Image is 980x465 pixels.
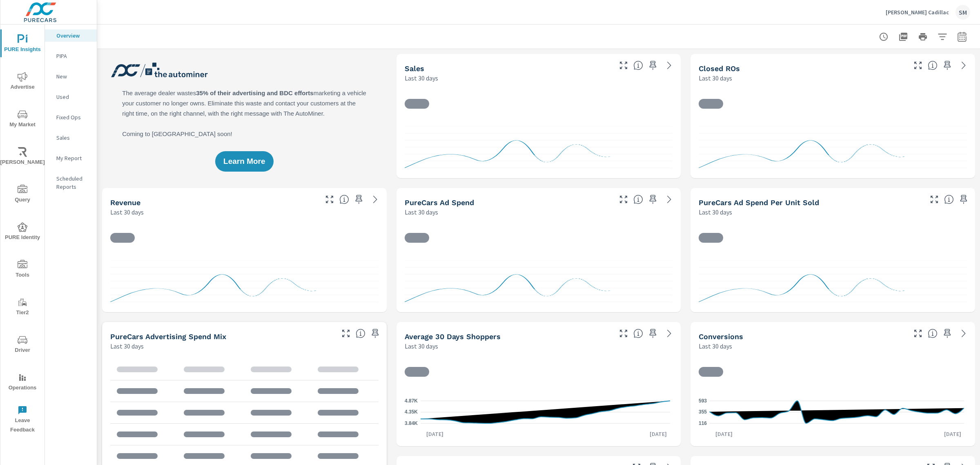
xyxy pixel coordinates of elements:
[405,198,474,207] h5: PureCars Ad Spend
[699,409,707,415] text: 355
[3,222,42,242] span: PURE Identity
[3,405,42,435] span: Leave Feedback
[56,174,90,191] p: Scheduled Reports
[110,332,226,341] h5: PureCars Advertising Spend Mix
[45,50,97,62] div: PIPA
[644,430,673,438] p: [DATE]
[110,207,144,217] p: Last 30 days
[911,327,924,340] button: Make Fullscreen
[405,409,418,415] text: 4.35K
[369,193,382,206] a: See more details in report
[56,52,90,60] p: PIPA
[938,430,967,438] p: [DATE]
[45,172,97,193] div: Scheduled Reports
[957,327,970,340] a: See more details in report
[3,147,42,167] span: [PERSON_NAME]
[886,9,949,16] p: [PERSON_NAME] Cadillac
[944,194,954,204] span: Average cost of advertising per each vehicle sold at the dealer over the selected date range. The...
[928,60,938,70] span: Number of Repair Orders Closed by the selected dealership group over the selected time range. [So...
[3,335,42,355] span: Driver
[646,59,659,72] span: Save this to your personalized report
[56,72,90,80] p: New
[45,152,97,164] div: My Report
[646,193,659,206] span: Save this to your personalized report
[45,29,97,42] div: Overview
[45,70,97,83] div: New
[928,193,941,206] button: Make Fullscreen
[3,297,42,317] span: Tier2
[710,430,738,438] p: [DATE]
[941,327,954,340] span: Save this to your personalized report
[45,132,97,144] div: Sales
[3,260,42,280] span: Tools
[955,5,970,20] div: SM
[369,327,382,340] span: Save this to your personalized report
[405,73,438,83] p: Last 30 days
[646,327,659,340] span: Save this to your personalized report
[663,193,676,206] a: See more details in report
[699,398,707,404] text: 593
[405,341,438,351] p: Last 30 days
[3,34,42,54] span: PURE Insights
[421,430,449,438] p: [DATE]
[617,327,630,340] button: Make Fullscreen
[928,329,938,338] span: The number of dealer-specified goals completed by a visitor. [Source: This data is provided by th...
[957,59,970,72] a: See more details in report
[339,327,352,340] button: Make Fullscreen
[663,59,676,72] a: See more details in report
[45,91,97,103] div: Used
[356,329,365,338] span: This table looks at how you compare to the amount of budget you spend per channel as opposed to y...
[405,332,501,341] h5: Average 30 Days Shoppers
[954,29,970,45] button: Select Date Range
[633,329,643,338] span: A rolling 30 day total of daily Shoppers on the dealership website, averaged over the selected da...
[941,59,954,72] span: Save this to your personalized report
[633,194,643,204] span: Total cost of media for all PureCars channels for the selected dealership group over the selected...
[699,341,732,351] p: Last 30 days
[352,193,365,206] span: Save this to your personalized report
[699,198,819,207] h5: PureCars Ad Spend Per Unit Sold
[56,113,90,121] p: Fixed Ops
[405,207,438,217] p: Last 30 days
[45,111,97,123] div: Fixed Ops
[3,72,42,92] span: Advertise
[699,73,732,83] p: Last 30 days
[663,327,676,340] a: See more details in report
[405,64,424,73] h5: Sales
[3,373,42,393] span: Operations
[699,64,740,73] h5: Closed ROs
[3,110,42,130] span: My Market
[895,29,911,45] button: "Export Report to PDF"
[915,29,931,45] button: Print Report
[699,332,743,341] h5: Conversions
[56,154,90,162] p: My Report
[617,193,630,206] button: Make Fullscreen
[110,341,144,351] p: Last 30 days
[0,25,45,438] div: nav menu
[339,194,349,204] span: Total sales revenue over the selected date range. [Source: This data is sourced from the dealer’s...
[633,60,643,70] span: Number of vehicles sold by the dealership over the selected date range. [Source: This data is sou...
[617,59,630,72] button: Make Fullscreen
[405,398,418,404] text: 4.87K
[699,207,732,217] p: Last 30 days
[323,193,336,206] button: Make Fullscreen
[56,134,90,142] p: Sales
[223,158,265,165] span: Learn More
[56,93,90,101] p: Used
[110,198,140,207] h5: Revenue
[699,420,707,426] text: 116
[911,59,924,72] button: Make Fullscreen
[56,31,90,40] p: Overview
[957,193,970,206] span: Save this to your personalized report
[215,151,273,172] button: Learn More
[934,29,951,45] button: Apply Filters
[3,185,42,205] span: Query
[405,420,418,426] text: 3.84K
